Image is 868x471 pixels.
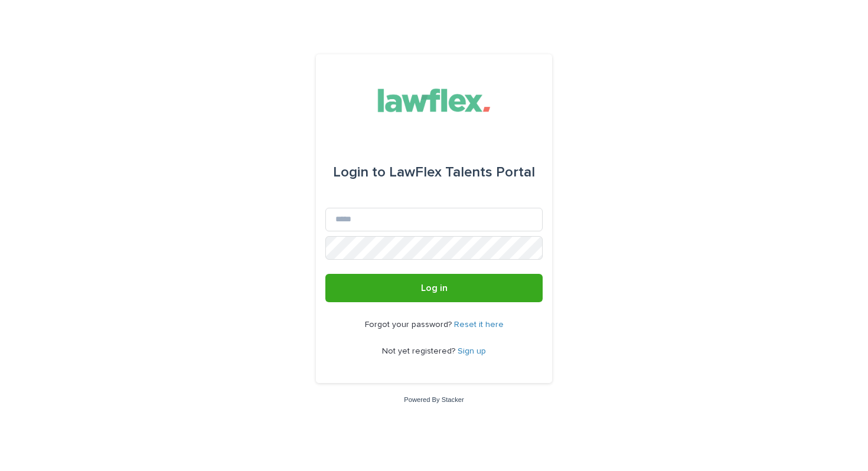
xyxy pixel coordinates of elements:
a: Reset it here [454,320,504,329]
div: LawFlex Talents Portal [333,156,535,189]
span: Not yet registered? [382,347,458,355]
span: Log in [421,283,448,293]
a: Powered By Stacker [404,396,464,403]
span: Forgot your password? [365,320,454,329]
button: Log in [325,274,543,302]
img: Gnvw4qrBSHOAfo8VMhG6 [368,83,501,118]
a: Sign up [458,347,486,355]
span: Login to [333,165,386,179]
